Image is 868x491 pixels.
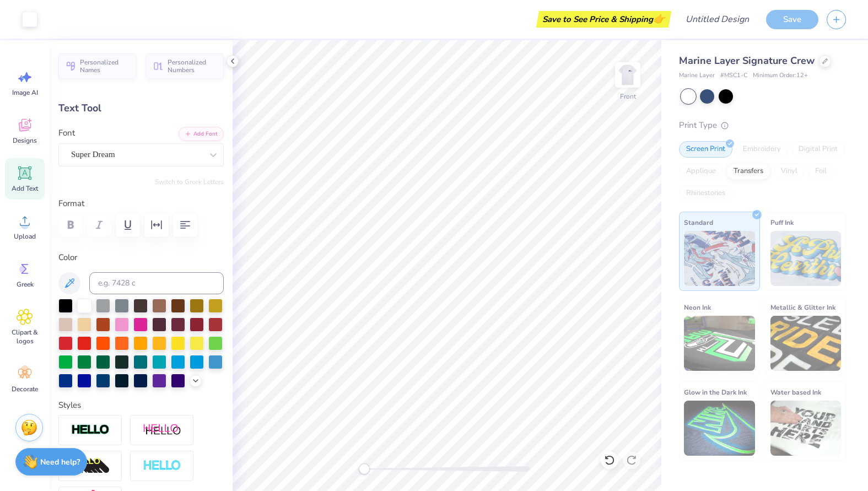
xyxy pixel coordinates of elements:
img: Front [617,64,639,86]
input: e.g. 7428 c [89,272,224,294]
label: Font [58,127,75,139]
div: Screen Print [679,141,732,158]
label: Color [58,251,224,264]
img: Standard [684,231,755,286]
span: Glow in the Dark Ink [684,386,747,398]
span: Decorate [12,385,38,393]
span: Greek [17,280,34,289]
button: Add Font [179,127,224,141]
span: Add Text [12,184,38,193]
img: Water based Ink [770,401,842,456]
button: Personalized Names [58,53,136,79]
img: Metallic & Glitter Ink [770,316,842,371]
span: Standard [684,217,713,228]
div: Print Type [679,119,846,132]
span: Metallic & Glitter Ink [770,301,835,313]
div: Vinyl [774,163,805,180]
img: Puff Ink [770,231,842,286]
img: Stroke [71,424,110,436]
img: 3D Illusion [71,457,110,475]
div: Text Tool [58,101,224,116]
img: Shadow [143,423,181,437]
label: Format [58,197,224,210]
span: # MSC1-C [720,71,747,80]
span: 👉 [653,12,665,25]
span: Personalized Names [80,58,130,74]
span: Designs [13,136,37,145]
div: Embroidery [736,141,788,158]
span: Water based Ink [770,386,821,398]
span: Minimum Order: 12 + [753,71,808,80]
span: Personalized Numbers [168,58,217,74]
span: Image AI [12,88,38,97]
div: Transfers [726,163,770,180]
span: Puff Ink [770,217,794,228]
label: Styles [58,399,81,412]
div: Save to See Price & Shipping [539,11,668,28]
div: Front [620,91,636,101]
button: Switch to Greek Letters [155,177,224,186]
div: Applique [679,163,723,180]
span: Marine Layer [679,71,715,80]
div: Foil [808,163,834,180]
span: Clipart & logos [7,328,43,346]
input: Untitled Design [677,8,758,30]
span: Neon Ink [684,301,711,313]
span: Marine Layer Signature Crew [679,54,815,67]
img: Neon Ink [684,316,755,371]
img: Negative Space [143,460,181,472]
div: Digital Print [791,141,845,158]
strong: Need help? [40,457,80,467]
div: Rhinestones [679,185,732,202]
span: Upload [14,232,36,241]
div: Accessibility label [359,463,370,474]
button: Personalized Numbers [146,53,224,79]
img: Glow in the Dark Ink [684,401,755,456]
